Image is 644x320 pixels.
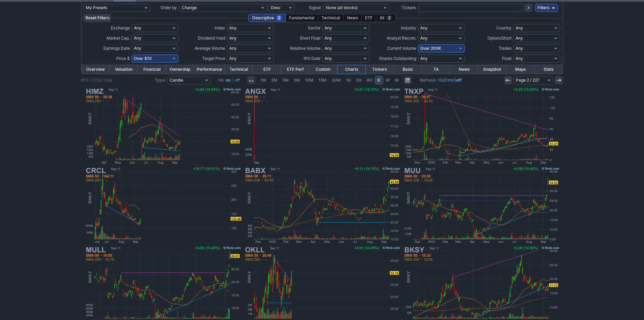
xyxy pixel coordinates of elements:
span: Average Volume [195,46,225,51]
button: Reset Filters [84,14,111,22]
a: Filters [535,4,558,12]
div: Fundamental [285,14,318,22]
span: Relative Volume [290,46,320,51]
a: News [450,65,478,74]
a: 30M [329,76,343,84]
a: off [456,78,462,83]
span: Current Volume [387,46,416,51]
b: Refresh: [420,78,437,83]
a: 15M [316,76,329,84]
span: | [232,78,233,83]
span: Shares Outstanding [379,56,416,61]
div: News [343,14,362,22]
a: TA [422,65,450,74]
span: Analyst Recom. [387,36,416,41]
img: TNXP - Tonix Pharmaceuticals Holding Corp - Stock Price Chart [402,86,560,166]
a: 2H [354,76,364,84]
span: Industry [401,25,416,30]
span: Earnings Date [103,46,130,51]
a: off [235,78,240,83]
a: Maps [506,65,534,74]
span: Trades [499,46,511,51]
a: Stats [534,65,563,74]
span: Sector [308,25,320,30]
span: Tickers [402,5,416,10]
a: ETF Perf [281,65,309,74]
img: CRCL - Circle Internet Group Inc - Stock Price Chart [84,166,242,245]
span: Dividend Yield [198,36,225,41]
a: Charts [337,65,365,74]
a: on [226,78,231,83]
span: W [386,78,390,83]
a: D [375,76,383,84]
a: Financial [138,65,166,74]
span: Price $ [116,56,130,61]
span: 30M [332,78,341,83]
a: Performance [194,65,225,74]
span: 2 [386,15,392,21]
span: 10M [305,78,313,83]
img: ANGX - Angel Studios Inc - Stock Price Chart [243,86,401,166]
a: Overview [81,65,110,74]
button: Range [404,76,412,84]
span: Market Cap. [106,36,130,41]
span: Float [502,56,511,61]
button: Interval [247,76,255,84]
span: M [395,78,399,83]
img: BABX - GraniteShares 2x Long BABA Daily ETF - Stock Price Chart [243,166,401,245]
a: Basic [394,65,422,74]
span: Signal [309,5,321,10]
a: M [392,76,401,84]
span: Option/Short [487,36,511,41]
img: HIMZ - Defiance Daily Target 2X Long HIMS ETF - Stock Price Chart [84,86,242,166]
span: IPO Date [304,56,320,61]
a: 2M [269,76,280,84]
span: Exchange [111,25,130,30]
a: Technical [225,65,253,74]
span: D [377,78,380,83]
span: 1H [346,78,351,83]
a: Valuation [110,65,138,74]
span: Short Float [300,36,320,41]
img: MUU - Direxion Daily MU Bull 2X Shares - Stock Price Chart [402,166,560,245]
a: 1M [258,76,268,84]
a: W [383,76,392,84]
div: Technical [318,14,344,22]
a: 3M [280,76,291,84]
span: 5M [294,78,300,83]
span: 4H [366,78,372,83]
span: 1M [260,78,266,83]
b: Type: [155,78,166,83]
a: Tickers [365,65,393,74]
div: Descriptive [248,14,286,22]
div: #13 / 2723 Total [81,77,112,84]
span: 2 [276,15,282,21]
div: ETF [361,14,376,22]
a: 5M [291,76,302,84]
span: 2M [271,78,277,83]
span: Order by [161,5,177,10]
b: TA: [218,78,224,83]
span: Country [496,25,511,30]
a: Custom [309,65,337,74]
a: 1min [446,78,455,83]
a: ETF [253,65,281,74]
span: Index [215,25,225,30]
span: 2H [356,78,361,83]
a: Snapshot [478,65,506,74]
a: 10s [438,78,445,83]
span: 15M [318,78,327,83]
a: 4H [364,76,375,84]
span: | | [420,77,462,84]
a: 10M [303,76,316,84]
a: 1H [343,76,353,84]
a: Ownership [166,65,194,74]
span: 3M [282,78,289,83]
span: Target Price [202,56,225,61]
div: All [376,14,396,22]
